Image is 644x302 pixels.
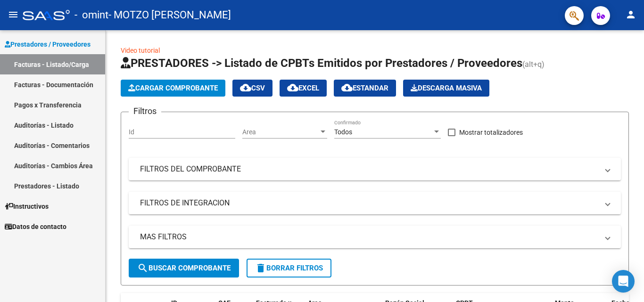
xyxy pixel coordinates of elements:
[287,82,298,93] mat-icon: cloud_download
[280,80,327,97] button: EXCEL
[5,201,49,212] span: Instructivos
[140,164,598,174] mat-panel-title: FILTROS DEL COMPROBANTE
[240,82,251,93] mat-icon: cloud_download
[74,5,108,25] span: - omint
[403,80,489,97] button: Descarga Masiva
[625,9,636,20] mat-icon: person
[129,105,161,118] h3: Filtros
[5,221,66,232] span: Datos de contacto
[108,5,231,25] span: - MOTZO [PERSON_NAME]
[140,232,598,242] mat-panel-title: MAS FILTROS
[612,270,635,293] div: Open Intercom Messenger
[334,128,352,136] span: Todos
[287,84,319,92] span: EXCEL
[140,198,598,208] mat-panel-title: FILTROS DE INTEGRACION
[121,47,160,54] a: Video tutorial
[5,39,91,49] span: Prestadores / Proveedores
[255,262,266,274] mat-icon: delete
[459,127,523,138] span: Mostrar totalizadores
[242,128,319,136] span: Area
[341,84,388,92] span: Estandar
[247,259,331,278] button: Borrar Filtros
[137,264,231,272] span: Buscar Comprobante
[411,84,482,92] span: Descarga Masiva
[522,60,545,69] span: (alt+q)
[129,259,239,278] button: Buscar Comprobante
[240,84,265,92] span: CSV
[341,82,353,93] mat-icon: cloud_download
[128,84,218,92] span: Cargar Comprobante
[121,80,225,97] button: Cargar Comprobante
[8,9,19,20] mat-icon: menu
[129,158,621,180] mat-expansion-panel-header: FILTROS DEL COMPROBANTE
[255,264,323,272] span: Borrar Filtros
[137,262,149,274] mat-icon: search
[121,57,522,70] span: PRESTADORES -> Listado de CPBTs Emitidos por Prestadores / Proveedores
[403,80,489,97] app-download-masive: Descarga masiva de comprobantes (adjuntos)
[232,80,272,97] button: CSV
[334,80,396,97] button: Estandar
[129,192,621,214] mat-expansion-panel-header: FILTROS DE INTEGRACION
[129,226,621,248] mat-expansion-panel-header: MAS FILTROS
